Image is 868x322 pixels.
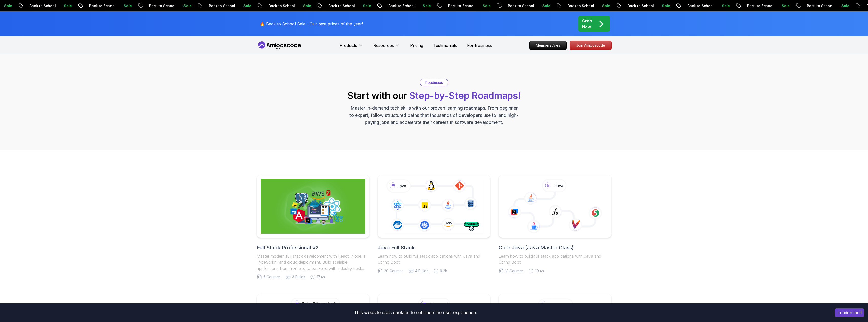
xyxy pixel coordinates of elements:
[135,3,169,8] p: Back to School
[570,41,612,50] a: Join Amigoscode
[505,268,524,273] span: 18 Courses
[260,21,363,27] p: 🔥 Back to School Sale - Our best prices of the year!
[570,41,611,50] p: Join Amigoscode
[384,268,403,273] span: 29 Courses
[498,175,611,273] a: Core Java (Java Master Class)Learn how to build full stack applications with Java and Spring Boot...
[50,3,66,8] p: Sale
[340,42,363,52] button: Products
[317,274,325,279] span: 17.4h
[467,42,492,48] a: For Business
[254,3,289,8] p: Back to School
[588,3,604,8] p: Sale
[409,3,425,8] p: Sale
[708,3,724,8] p: Sale
[75,3,109,8] p: Back to School
[378,253,490,265] p: Learn how to build full stack applications with Java and Spring Boot
[440,268,447,273] span: 9.2h
[314,3,349,8] p: Back to School
[292,274,305,279] span: 3 Builds
[835,308,864,317] button: Accept cookies
[109,3,126,8] p: Sale
[289,3,305,8] p: Sale
[528,3,544,8] p: Sale
[673,3,708,8] p: Back to School
[373,42,400,52] button: Resources
[373,42,394,48] p: Resources
[648,3,664,8] p: Sale
[257,175,370,279] a: Full Stack Professional v2Full Stack Professional v2Master modern full-stack development with Rea...
[582,18,592,30] p: Grab Now
[169,3,186,8] p: Sale
[349,3,365,8] p: Sale
[261,179,365,234] img: Full Stack Professional v2
[195,3,229,8] p: Back to School
[498,253,611,265] p: Learn how to build full stack applications with Java and Spring Boot
[229,3,245,8] p: Sale
[378,175,490,273] a: Java Full StackLearn how to build full stack applications with Java and Spring Boot29 Courses4 Bu...
[415,268,428,273] span: 4 Builds
[349,105,519,126] p: Master in-demand tech skills with our proven learning roadmaps. From beginner to expert, follow s...
[498,244,611,251] h2: Core Java (Java Master Class)
[468,3,485,8] p: Sale
[767,3,784,8] p: Sale
[827,3,843,8] p: Sale
[257,244,370,251] h2: Full Stack Professional v2
[409,90,521,101] span: Step-by-Step Roadmaps!
[793,3,827,8] p: Back to School
[374,3,409,8] p: Back to School
[378,244,490,251] h2: Java Full Stack
[347,90,521,101] h2: Start with our
[410,42,423,48] a: Pricing
[535,268,544,273] span: 10.4h
[433,42,457,48] a: Testimonials
[340,42,357,48] p: Products
[15,3,50,8] p: Back to School
[494,3,528,8] p: Back to School
[613,3,648,8] p: Back to School
[553,3,588,8] p: Back to School
[425,80,443,85] p: Roadmaps
[434,3,468,8] p: Back to School
[257,253,370,271] p: Master modern full-stack development with React, Node.js, TypeScript, and cloud deployment. Build...
[733,3,767,8] p: Back to School
[4,307,827,318] div: This website uses cookies to enhance the user experience.
[529,41,567,50] a: Members Area
[263,274,281,279] span: 6 Courses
